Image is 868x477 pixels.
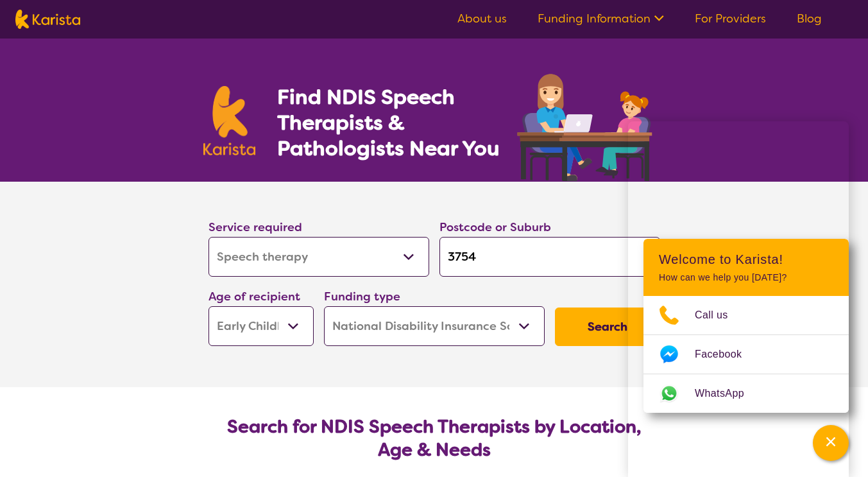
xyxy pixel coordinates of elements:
[695,11,766,26] a: For Providers
[457,11,507,26] a: About us
[208,220,302,235] label: Service required
[208,289,300,304] label: Age of recipient
[439,237,660,277] input: Type
[219,415,650,462] h2: Search for NDIS Speech Therapists by Location, Age & Needs
[797,11,822,26] a: Blog
[555,308,660,346] button: Search
[439,220,551,235] label: Postcode or Suburb
[324,289,400,304] label: Funding type
[203,86,256,155] img: Karista logo
[538,11,664,26] a: Funding Information
[277,84,515,161] h1: Find NDIS Speech Therapists & Pathologists Near You
[628,121,849,477] iframe: Chat Window
[15,10,80,29] img: Karista logo
[507,69,665,182] img: speech-therapy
